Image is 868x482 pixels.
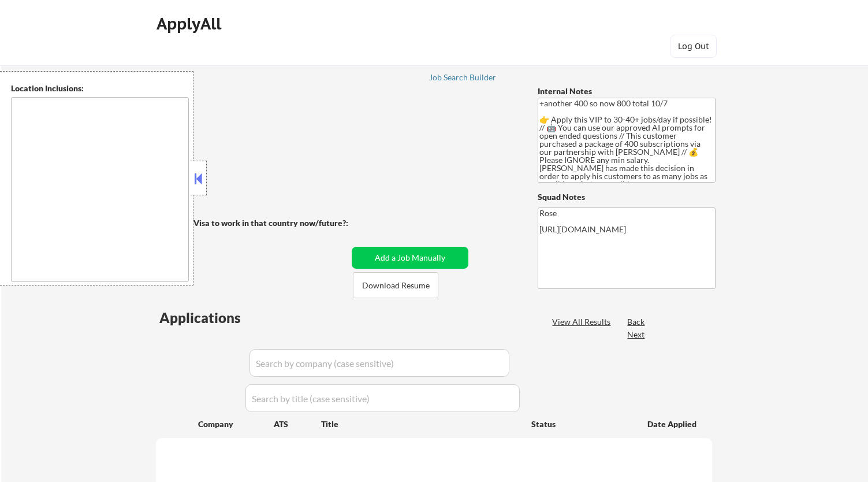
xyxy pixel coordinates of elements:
[321,418,520,430] div: Title
[670,35,717,58] button: Log Out
[156,218,348,228] strong: Will need Visa to work in that country now/future?:
[274,418,321,430] div: ATS
[538,191,716,203] div: Squad Notes
[538,86,716,97] div: Internal Notes
[245,384,520,412] input: Search by title (case sensitive)
[627,316,646,328] div: Back
[647,418,698,430] div: Date Applied
[627,329,646,340] div: Next
[353,272,438,298] button: Download Resume
[531,413,631,434] div: Status
[552,316,614,328] div: View All Results
[249,349,509,377] input: Search by company (case sensitive)
[159,311,274,325] div: Applications
[157,14,225,34] div: ApplyAll
[429,73,497,81] div: Job Search Builder
[352,247,468,269] button: Add a Job Manually
[198,418,274,430] div: Company
[11,83,189,94] div: Location Inclusions:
